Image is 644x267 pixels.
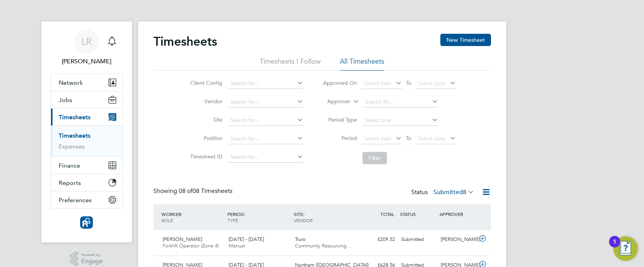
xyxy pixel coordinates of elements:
[51,174,122,191] button: Reports
[418,135,445,142] span: Select date
[188,153,222,160] label: Timesheet ID
[160,207,226,227] div: WORKER
[463,188,466,196] span: 8
[438,207,478,221] div: APPROVER
[59,162,80,169] span: Finance
[303,211,305,217] span: /
[229,236,264,242] span: [DATE] - [DATE]
[188,98,222,105] label: Vendor
[613,242,616,252] div: 1
[229,242,245,249] span: Manual
[292,207,358,227] div: SITE
[59,114,91,121] span: Timesheets
[398,233,438,246] div: Submitted
[153,187,234,195] div: Showing
[228,133,303,144] input: Search for...
[59,179,81,186] span: Reports
[51,74,122,91] button: Network
[323,135,357,142] label: Period
[70,252,103,266] a: Powered byEngage
[51,125,122,157] div: Timesheets
[59,196,92,204] span: Preferences
[244,211,245,217] span: /
[362,97,438,107] input: Search for...
[316,98,351,105] label: Approver
[228,152,303,163] input: Search for...
[438,233,478,246] div: [PERSON_NAME]
[59,79,83,86] span: Network
[181,211,183,217] span: /
[59,132,91,139] a: Timesheets
[613,236,638,261] button: Open Resource Center, 1 new notification
[364,135,391,142] span: Select date
[59,96,72,104] span: Jobs
[323,116,357,123] label: Period Type
[51,191,122,208] button: Preferences
[398,207,438,221] div: STATUS
[340,57,384,71] li: All Timesheets
[41,21,132,242] nav: Main navigation
[411,187,476,198] div: Status
[81,252,103,258] span: Powered by
[179,187,193,195] span: 08 of
[80,216,92,229] img: resourcinggroup-logo-retina.png
[228,115,303,126] input: Search for...
[294,217,313,223] span: VENDOR
[153,34,217,49] h2: Timesheets
[404,78,413,88] span: To
[364,80,391,87] span: Select date
[163,236,202,242] span: [PERSON_NAME]
[188,79,222,86] label: Client Config
[260,57,321,71] li: Timesheets I Follow
[323,79,357,86] label: Approved On
[51,109,122,125] button: Timesheets
[188,116,222,123] label: Site
[179,187,232,195] span: 08 Timesheets
[295,242,351,249] span: Community Resourcing…
[163,242,219,249] span: Forklift Operator (Zone 4)
[51,157,122,174] button: Finance
[404,133,413,143] span: To
[228,97,303,107] input: Search for...
[59,143,85,150] a: Expenses
[51,91,122,108] button: Jobs
[418,80,445,87] span: Select date
[51,29,123,66] a: LR[PERSON_NAME]
[433,188,474,196] label: Submitted
[362,115,438,126] input: Select one
[188,135,222,142] label: Position
[81,258,103,265] span: Engage
[295,236,306,242] span: Truro
[51,57,123,66] span: Leanne Rayner
[81,36,92,46] span: LR
[440,34,491,46] button: New Timesheet
[161,217,173,223] span: ROLE
[362,152,387,164] button: Filter
[358,233,398,246] div: £209.52
[380,211,394,217] span: TOTAL
[227,217,238,223] span: TYPE
[228,78,303,89] input: Search for...
[51,216,123,229] a: Go to home page
[226,207,292,227] div: PERIOD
